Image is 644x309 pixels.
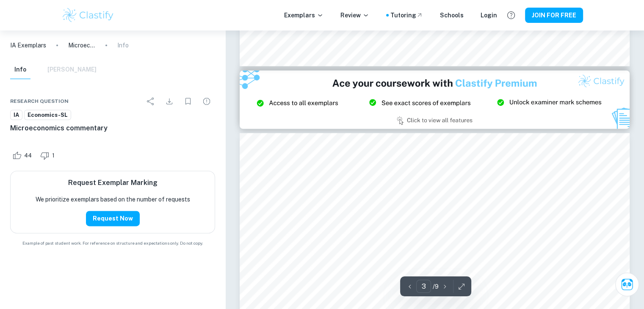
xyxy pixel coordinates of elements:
a: Schools [440,11,464,20]
a: IA [10,110,22,120]
span: 1 [47,152,59,160]
a: Login [481,11,497,20]
div: Report issue [198,93,215,110]
div: Like [10,149,36,162]
div: Share [142,93,159,110]
span: IA [11,111,22,119]
button: Request Now [86,211,140,226]
span: Economics-SL [25,111,71,119]
button: Info [10,61,30,79]
span: 44 [19,152,36,160]
img: Clastify logo [61,7,115,24]
a: Economics-SL [24,110,71,120]
a: Tutoring [390,11,423,20]
p: We prioritize exemplars based on the number of requests [36,195,190,204]
button: Ask Clai [615,273,639,296]
img: Ad [240,70,630,129]
h6: Request Exemplar Marking [68,178,158,188]
span: Example of past student work. For reference on structure and expectations only. Do not copy. [10,240,215,246]
p: Microeconomics commentary [68,41,95,50]
p: Review [340,11,369,20]
div: Dislike [38,149,59,162]
span: Research question [10,97,69,105]
h6: Microeconomics commentary [10,123,215,133]
p: Info [117,41,129,50]
button: Help and Feedback [504,8,518,22]
div: Bookmark [180,93,196,110]
div: Download [161,93,178,110]
p: / 9 [433,282,439,291]
button: JOIN FOR FREE [525,8,583,23]
p: Exemplars [284,11,323,20]
a: IA Exemplars [10,41,46,50]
